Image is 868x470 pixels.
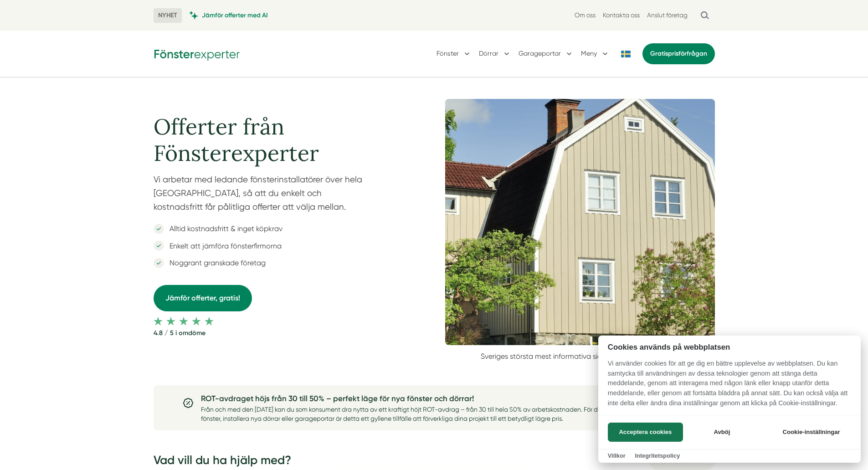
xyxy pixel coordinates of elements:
[598,343,861,351] h2: Cookies används på webbplatsen
[608,452,626,459] a: Villkor
[598,359,861,414] p: Vi använder cookies för att ge dig en bättre upplevelse av webbplatsen. Du kan samtycka till anvä...
[686,423,758,442] button: Avböj
[635,452,680,459] a: Integritetspolicy
[771,423,851,442] button: Cookie-inställningar
[608,423,683,442] button: Acceptera cookies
